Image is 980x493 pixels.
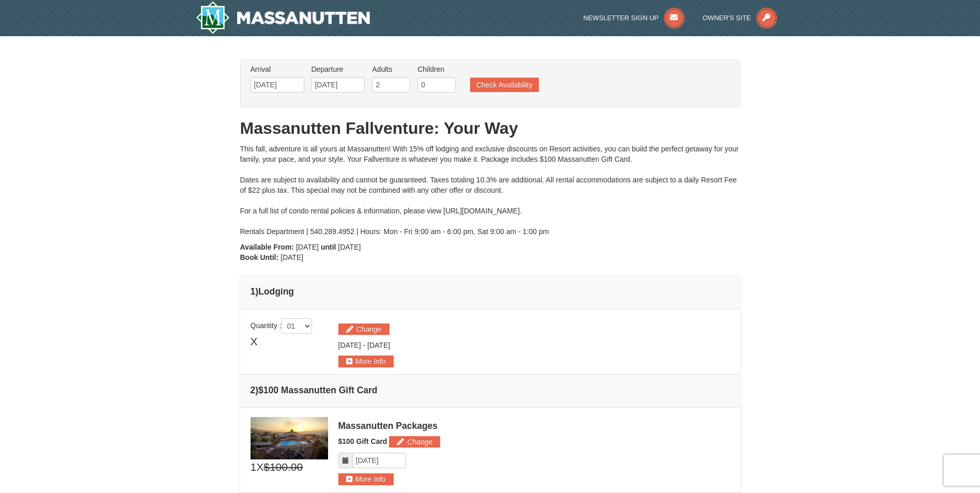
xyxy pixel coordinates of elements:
[251,459,257,475] span: 1
[417,64,456,74] label: Children
[240,118,740,138] h1: Massanutten Fallventure: Your Way
[583,14,659,22] span: Newsletter Sign Up
[338,356,394,367] button: More Info
[240,144,740,237] div: This fall, adventure is all yours at Massanutten! With 15% off lodging and exclusive discounts on...
[372,64,410,74] label: Adults
[338,473,394,485] button: More Info
[311,64,365,74] label: Departure
[255,385,258,395] span: )
[256,459,263,475] span: X
[338,421,730,431] div: Massanutten Packages
[363,341,365,349] span: -
[583,14,685,22] a: Newsletter Sign Up
[367,341,390,349] span: [DATE]
[251,417,328,459] img: 6619879-1.jpg
[255,286,258,297] span: )
[703,14,777,22] a: Owner's Site
[196,1,370,34] a: Massanutten Resort
[338,243,361,251] span: [DATE]
[338,437,387,445] span: $100 Gift Card
[470,78,539,92] button: Check Availability
[240,253,279,261] strong: Book Until:
[251,385,730,395] h4: 2 $100 Massanutten Gift Card
[196,1,370,34] img: Massanutten Resort Logo
[389,436,440,448] button: Change
[251,321,313,330] span: Quantity :
[263,459,303,475] span: $100.00
[281,253,303,261] span: [DATE]
[296,243,319,251] span: [DATE]
[338,323,390,335] button: Change
[251,64,304,74] label: Arrival
[251,334,258,349] span: X
[321,243,336,251] strong: until
[703,14,751,22] span: Owner's Site
[251,286,730,297] h4: 1 Lodging
[240,243,294,251] strong: Available From:
[338,341,361,349] span: [DATE]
